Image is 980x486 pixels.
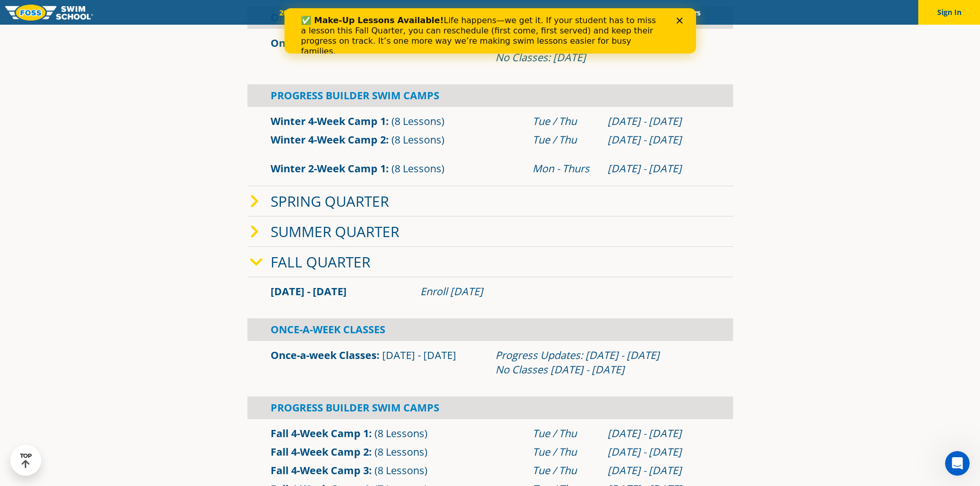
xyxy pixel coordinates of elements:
[532,161,597,176] div: Mon - Thurs
[375,445,427,459] span: (8 Lessons)
[945,451,970,476] iframe: Intercom live chat
[468,8,526,17] a: About FOSS
[247,318,733,341] div: Once-A-Week Classes
[271,114,386,128] a: Winter 4-Week Camp 1
[284,8,696,53] iframe: Intercom live chat banner
[608,133,710,147] div: [DATE] - [DATE]
[608,114,710,129] div: [DATE] - [DATE]
[634,8,667,17] a: Blog
[271,284,347,298] span: [DATE] - [DATE]
[271,348,377,362] a: Once-a-week Classes
[532,426,597,441] div: Tue / Thu
[271,161,386,175] a: Winter 2-Week Camp 1
[5,5,93,21] img: FOSS Swim School Logo
[271,191,389,211] a: Spring Quarter
[271,426,369,440] a: Fall 4-Week Camp 1
[391,114,444,128] span: (8 Lessons)
[20,453,32,469] div: TOP
[382,348,456,362] span: [DATE] - [DATE]
[608,426,710,441] div: [DATE] - [DATE]
[526,8,635,17] a: Swim Like [PERSON_NAME]
[532,133,597,147] div: Tue / Thu
[335,8,378,17] a: Schools
[271,8,335,17] a: 2025 Calendar
[271,445,369,459] a: Fall 4-Week Camp 2
[391,133,444,147] span: (8 Lessons)
[271,222,399,241] a: Summer Quarter
[375,463,427,477] span: (8 Lessons)
[271,252,370,272] a: Fall Quarter
[392,9,402,15] div: Close
[247,84,733,107] div: Progress Builder Swim Camps
[608,463,710,478] div: [DATE] - [DATE]
[608,445,710,459] div: [DATE] - [DATE]
[420,284,710,299] div: Enroll [DATE]
[247,397,733,419] div: Progress Builder Swim Camps
[532,114,597,129] div: Tue / Thu
[271,36,377,50] a: Once-a-week Classes
[378,8,468,17] a: Swim Path® Program
[608,161,710,176] div: [DATE] - [DATE]
[271,463,369,477] a: Fall 4-Week Camp 3
[391,161,444,175] span: (8 Lessons)
[495,348,710,377] div: Progress Updates: [DATE] - [DATE] No Classes [DATE] - [DATE]
[532,445,597,459] div: Tue / Thu
[16,7,159,17] b: ✅ Make-Up Lessons Available!
[532,463,597,478] div: Tue / Thu
[667,8,709,17] a: Careers
[375,426,427,440] span: (8 Lessons)
[16,7,379,48] div: Life happens—we get it. If your student has to miss a lesson this Fall Quarter, you can reschedul...
[271,133,386,147] a: Winter 4-Week Camp 2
